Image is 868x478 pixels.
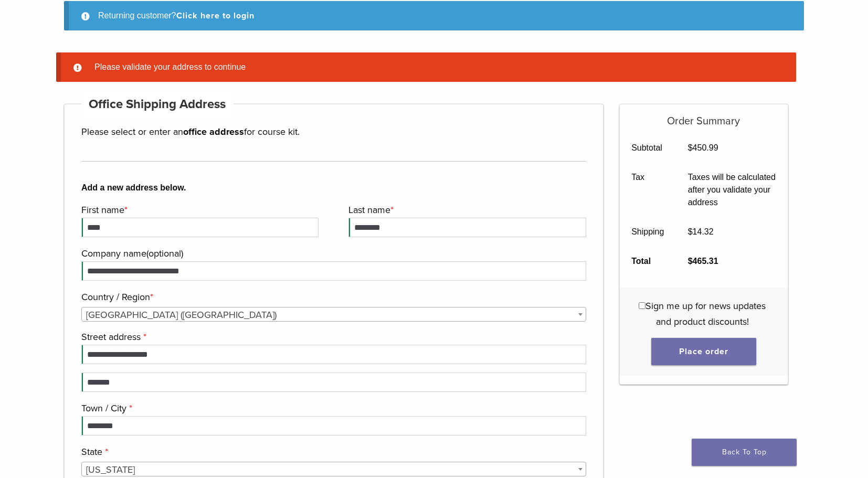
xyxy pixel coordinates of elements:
span: $ [688,257,693,265]
label: Street address [81,329,584,345]
label: Last name [348,202,583,218]
span: Sign me up for news updates and product discounts! [645,300,766,327]
label: Town / City [81,400,584,416]
bdi: 14.32 [688,227,714,236]
th: Total [620,247,676,276]
label: Country / Region [81,289,584,305]
h5: Order Summary [620,104,788,128]
strong: office address [183,126,244,137]
span: $ [688,227,693,236]
span: United States (US) [82,307,586,322]
input: Sign me up for news updates and product discounts! [639,302,645,309]
span: State [81,462,586,476]
span: $ [688,143,693,152]
span: (optional) [146,248,183,259]
label: State [81,444,584,460]
label: Company name [81,246,584,261]
div: Returning customer? [64,1,804,30]
th: Shipping [620,217,676,247]
span: Country / Region [81,307,586,322]
span: California [82,462,586,477]
bdi: 450.99 [688,143,718,152]
h4: Office Shipping Address [81,92,234,117]
a: Click here to login [176,10,255,21]
b: Add a new address below. [81,182,586,194]
button: Place order [651,338,756,365]
label: First name [81,202,316,218]
a: Back To Top [692,439,797,466]
td: Taxes will be calculated after you validate your address [676,163,788,217]
li: Please validate your address to continue [90,61,779,73]
bdi: 465.31 [688,257,718,265]
th: Subtotal [620,133,676,163]
th: Tax [620,163,676,217]
p: Please select or enter an for course kit. [81,124,586,140]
